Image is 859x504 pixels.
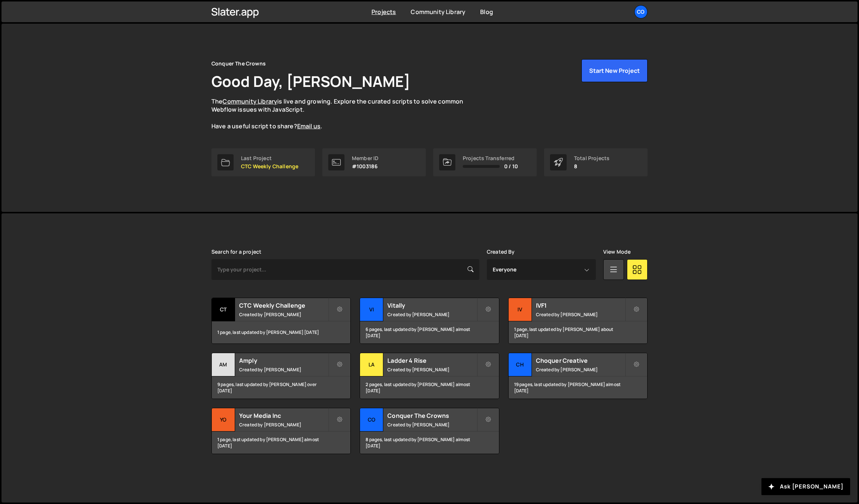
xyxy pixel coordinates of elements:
[211,408,351,454] a: Yo Your Media Inc Created by [PERSON_NAME] 1 page, last updated by [PERSON_NAME] almost [DATE]
[581,59,648,82] button: Start New Project
[360,353,383,376] div: La
[211,97,478,131] p: The is live and growing. Explore the curated scripts to solve common Webflow issues with JavaScri...
[239,356,328,365] h2: Amply
[239,301,328,309] h2: CTC Weekly Challenge
[241,155,298,161] div: Last Project
[411,8,465,16] a: Community Library
[239,422,328,428] small: Created by [PERSON_NAME]
[371,8,396,16] a: Projects
[508,353,648,399] a: Ch Choquer Creative Created by [PERSON_NAME] 19 pages, last updated by [PERSON_NAME] almost [DATE]
[360,298,383,321] div: Vi
[387,301,476,309] h2: Vitally
[212,298,235,321] div: CT
[536,356,625,365] h2: Choquer Creative
[239,366,328,373] small: Created by [PERSON_NAME]
[211,298,351,344] a: CT CTC Weekly Challenge Created by [PERSON_NAME] 1 page, last updated by [PERSON_NAME] [DATE]
[508,298,648,344] a: IV IVF1 Created by [PERSON_NAME] 1 page, last updated by [PERSON_NAME] about [DATE]
[480,8,493,16] a: Blog
[387,422,476,428] small: Created by [PERSON_NAME]
[212,376,350,399] div: 9 pages, last updated by [PERSON_NAME] over [DATE]
[509,376,647,399] div: 19 pages, last updated by [PERSON_NAME] almost [DATE]
[211,59,266,68] div: Conquer The Crowns
[574,163,610,169] p: 8
[360,408,383,432] div: Co
[212,353,235,376] div: Am
[504,163,518,169] span: 0 / 10
[360,298,499,344] a: Vi Vitally Created by [PERSON_NAME] 6 pages, last updated by [PERSON_NAME] almost [DATE]
[603,249,631,255] label: View Mode
[387,311,476,318] small: Created by [PERSON_NAME]
[212,321,350,344] div: 1 page, last updated by [PERSON_NAME] [DATE]
[536,301,625,309] h2: IVF1
[509,353,532,376] div: Ch
[387,366,476,373] small: Created by [PERSON_NAME]
[536,366,625,373] small: Created by [PERSON_NAME]
[297,122,320,130] a: Email us
[387,412,476,420] h2: Conquer The Crowns
[212,408,235,432] div: Yo
[212,432,350,454] div: 1 page, last updated by [PERSON_NAME] almost [DATE]
[536,311,625,318] small: Created by [PERSON_NAME]
[241,163,298,169] p: CTC Weekly Challenge
[352,163,378,169] p: #1003186
[360,321,499,344] div: 6 pages, last updated by [PERSON_NAME] almost [DATE]
[211,249,261,255] label: Search for a project
[211,148,315,176] a: Last Project CTC Weekly Challenge
[211,353,351,399] a: Am Amply Created by [PERSON_NAME] 9 pages, last updated by [PERSON_NAME] over [DATE]
[761,478,850,495] button: Ask [PERSON_NAME]
[211,259,479,280] input: Type your project...
[239,412,328,420] h2: Your Media Inc
[223,97,277,105] a: Community Library
[360,353,499,399] a: La Ladder 4 Rise Created by [PERSON_NAME] 2 pages, last updated by [PERSON_NAME] almost [DATE]
[352,155,378,161] div: Member ID
[634,5,648,18] a: Co
[509,321,647,344] div: 1 page, last updated by [PERSON_NAME] about [DATE]
[360,432,499,454] div: 8 pages, last updated by [PERSON_NAME] almost [DATE]
[487,249,515,255] label: Created By
[360,376,499,399] div: 2 pages, last updated by [PERSON_NAME] almost [DATE]
[239,311,328,318] small: Created by [PERSON_NAME]
[463,155,518,161] div: Projects Transferred
[574,155,610,161] div: Total Projects
[211,71,410,91] h1: Good Day, [PERSON_NAME]
[360,408,499,454] a: Co Conquer The Crowns Created by [PERSON_NAME] 8 pages, last updated by [PERSON_NAME] almost [DATE]
[509,298,532,321] div: IV
[387,356,476,365] h2: Ladder 4 Rise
